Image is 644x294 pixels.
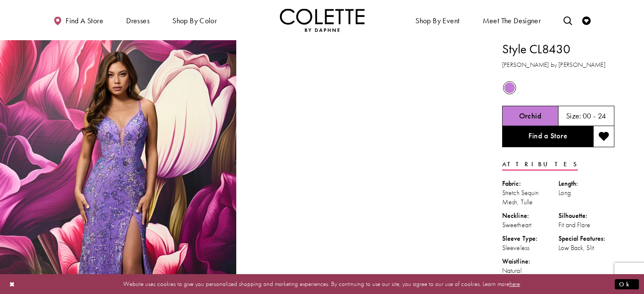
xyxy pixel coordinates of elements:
[170,8,219,32] span: Shop by color
[502,126,593,147] a: Find a Store
[593,126,614,147] button: Add to wishlist
[126,16,149,25] span: Dresses
[615,279,639,289] button: Submit Dialog
[280,8,365,32] a: Visit Home Page
[502,80,517,95] div: Orchid
[561,8,574,32] a: Toggle search
[502,257,558,266] div: Waistline:
[66,16,103,25] span: Find a store
[413,8,462,32] span: Shop By Event
[5,277,19,291] button: Close Dialog
[502,220,558,230] div: Sweetheart
[502,158,578,170] a: Attributes
[502,40,614,58] h1: Style CL8430
[502,60,614,70] h3: [PERSON_NAME] by [PERSON_NAME]
[172,16,217,25] span: Shop by color
[580,8,593,32] a: Check Wishlist
[519,112,542,120] h5: Chosen color
[280,8,365,32] img: Colette by Daphne
[558,211,615,220] div: Silhouette:
[502,188,558,207] div: Stretch Sequin Mesh, Tulle
[502,243,558,253] div: Sleeveless
[415,16,459,25] span: Shop By Event
[502,211,558,220] div: Neckline:
[558,243,615,253] div: Low Back, Slit
[502,266,558,275] div: Natural
[502,179,558,188] div: Fabric:
[483,16,541,25] span: Meet the designer
[124,8,152,32] span: Dresses
[240,40,477,158] video: Style CL8430 Colette by Daphne #1 autoplay loop mute video
[558,234,615,243] div: Special Features:
[51,8,105,32] a: Find a store
[502,234,558,243] div: Sleeve Type:
[558,179,615,188] div: Length:
[481,8,543,32] a: Meet the designer
[558,188,615,198] div: Long
[61,278,583,290] p: Website uses cookies to give you personalized shopping and marketing experiences. By continuing t...
[509,280,520,288] a: here
[566,111,581,121] span: Size:
[558,220,615,230] div: Fit and Flare
[502,80,614,96] div: Product color controls state depends on size chosen
[583,112,606,120] h5: 00 - 24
